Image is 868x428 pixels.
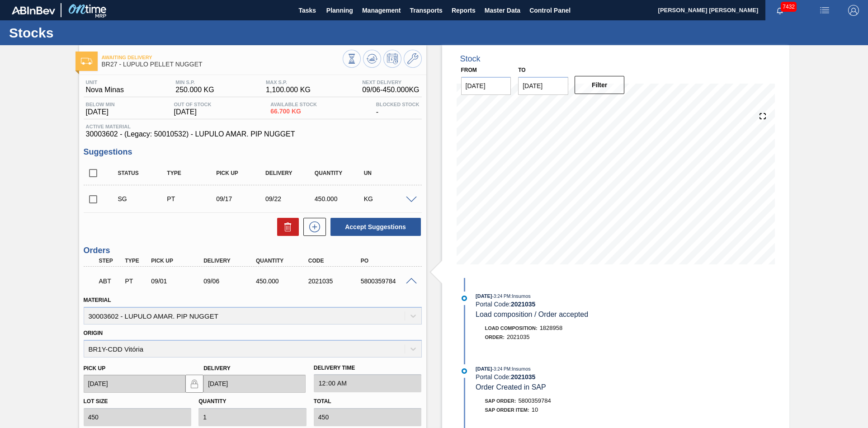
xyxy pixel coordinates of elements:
button: Notifications [765,4,794,17]
label: Delivery [203,365,231,372]
div: 09/06/2025 [201,277,260,285]
div: Quantity [312,170,367,176]
div: KG [362,195,416,202]
label: to [518,67,525,73]
span: Master Data [485,5,520,16]
div: 450.000 [254,277,312,285]
div: UN [362,170,416,176]
label: Lot size [84,398,108,404]
div: - [374,102,422,116]
span: [DATE] [476,293,492,299]
span: [DATE] [476,366,492,372]
span: MAX S.P. [266,80,311,85]
div: Code [306,258,365,264]
div: Pick up [149,258,208,264]
span: Out Of Stock [174,102,212,107]
span: [DATE] [86,108,115,116]
label: Material [84,297,111,303]
span: - 3:24 PM [492,367,511,372]
span: MIN S.P. [175,80,214,85]
div: 09/01/2025 [149,277,208,285]
div: Status [116,170,170,176]
label: From [461,67,477,73]
span: Order : [485,334,505,340]
label: Origin [84,330,103,336]
span: BR27 - LÚPULO PELLET NUGGET [102,61,343,68]
div: Pick up [214,170,269,176]
span: : Insumos [510,366,531,372]
span: 5800359784 [518,397,551,404]
div: 5800359784 [359,277,417,285]
div: Portal Code: [476,373,690,381]
span: 250.000 KG [175,86,214,94]
span: 30003602 - (Legacy: 50010532) - LUPULO AMAR. PIP NUGGET [86,130,420,138]
button: Schedule Inventory [383,50,401,68]
span: Nova Minas [86,86,124,94]
h3: Suggestions [84,147,422,157]
div: Portal Code: [476,301,690,308]
div: Accept Suggestions [326,217,422,237]
div: 450.000 [312,195,367,202]
span: Unit [86,80,124,85]
img: atual [462,296,467,301]
span: Reports [452,5,476,16]
button: Filter [575,76,625,94]
span: 66.700 KG [270,108,317,115]
span: Load Composition : [485,325,538,331]
div: Suggestion Created [116,195,170,202]
span: Transports [410,5,443,16]
img: Ícone [81,58,92,65]
div: 2021035 [306,277,365,285]
div: Quantity [254,258,312,264]
label: Pick up [84,365,106,372]
span: Planning [326,5,353,16]
div: Awaiting Delivery [97,271,124,291]
span: 7432 [781,2,797,12]
span: Control Panel [529,5,571,16]
img: userActions [819,5,830,16]
span: 09/06 - 450.000 KG [362,86,419,94]
span: SAP Order: [485,398,516,404]
div: Type [165,170,219,176]
div: Type [123,258,150,264]
span: Tasks [297,5,317,16]
div: Delete Suggestions [273,218,299,236]
button: Accept Suggestions [330,218,421,236]
input: mm/dd/yyyy [461,77,511,95]
strong: 2021035 [511,301,536,308]
span: Below Min [86,102,115,107]
span: 10 [532,406,538,413]
span: Order Created in SAP [476,383,546,391]
button: Update Chart [363,50,381,68]
label: Total [314,398,331,404]
div: Delivery [201,258,260,264]
span: Next Delivery [362,80,419,85]
span: - 3:24 PM [492,294,511,299]
img: locked [189,378,200,389]
button: Stocks Overview [343,50,361,68]
label: Delivery Time [314,362,422,375]
div: Transference request [165,195,219,202]
div: 09/17/2025 [214,195,269,202]
div: Transference request [123,277,150,285]
div: PO [359,258,417,264]
div: New suggestion [299,218,326,236]
div: Stock [460,54,481,64]
span: SAP Order Item: [485,407,529,413]
span: : Insumos [510,293,531,299]
div: 09/22/2025 [263,195,318,202]
p: ABT [99,277,122,285]
div: Step [97,258,124,264]
strong: 2021035 [511,373,536,381]
div: Delivery [263,170,318,176]
span: [DATE] [174,108,212,116]
input: mm/dd/yyyy [203,375,306,393]
span: Blocked Stock [376,102,420,107]
h1: Stocks [9,28,170,38]
span: Available Stock [270,102,317,107]
input: mm/dd/yyyy [84,375,186,393]
span: Load composition / Order accepted [476,310,588,318]
img: Logout [848,5,859,16]
button: Go to Master Data / General [404,50,422,68]
img: atual [462,368,467,374]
